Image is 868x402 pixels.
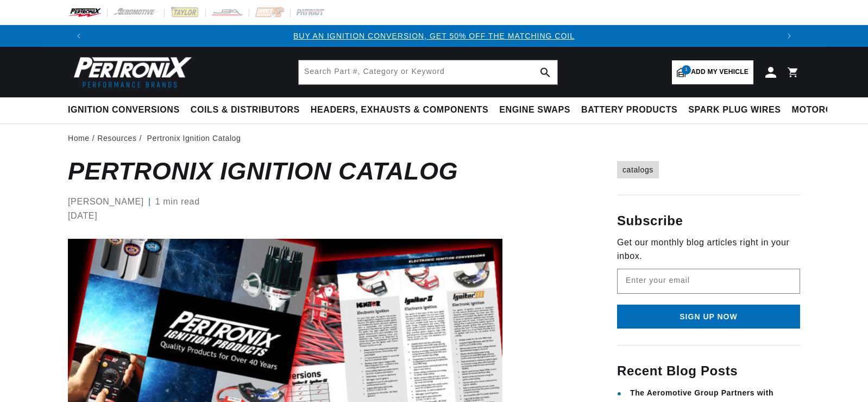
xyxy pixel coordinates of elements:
input: Search Part #, Category or Keyword [299,60,557,84]
span: Coils & Distributors [191,104,300,116]
a: 1Add my vehicle [672,60,753,84]
span: [PERSON_NAME] [68,195,144,209]
span: Spark Plug Wires [688,104,781,116]
button: Subscribe [617,305,800,329]
nav: breadcrumbs [68,132,800,144]
summary: Spark Plug Wires [683,97,786,123]
input: Email [618,269,800,293]
span: Motorcycle [792,104,857,116]
summary: Motorcycle [787,97,862,123]
span: Engine Swaps [499,104,570,116]
li: Pertronix Ignition Catalog [147,132,241,144]
h5: Recent Blog Posts [617,362,800,380]
div: 1 of 3 [90,30,778,42]
span: Battery Products [581,104,677,116]
button: Translation missing: en.sections.announcements.previous_announcement [68,25,90,47]
img: Pertronix [68,53,193,91]
summary: Ignition Conversions [68,97,185,123]
span: 1 [682,65,691,75]
summary: Battery Products [576,97,683,123]
summary: Engine Swaps [494,97,576,123]
p: Get our monthly blog articles right in your inbox. [617,236,800,263]
h1: Pertronix Ignition Catalog [68,161,502,182]
span: Headers, Exhausts & Components [311,104,488,116]
a: catalogs [617,161,659,178]
summary: Coils & Distributors [185,97,305,123]
a: Home [68,132,90,144]
a: Resources [97,132,136,144]
slideshow-component: Translation missing: en.sections.announcements.announcement_bar [41,25,827,47]
summary: Headers, Exhausts & Components [305,97,494,123]
a: BUY AN IGNITION CONVERSION, GET 50% OFF THE MATCHING COIL [293,32,575,40]
button: Translation missing: en.sections.announcements.next_announcement [778,25,800,47]
span: Ignition Conversions [68,104,180,116]
h5: Subscribe [617,212,800,230]
span: 1 min read [155,195,200,209]
span: Add my vehicle [691,67,749,77]
div: Announcement [90,30,778,42]
button: search button [533,60,557,84]
time: [DATE] [68,209,97,223]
